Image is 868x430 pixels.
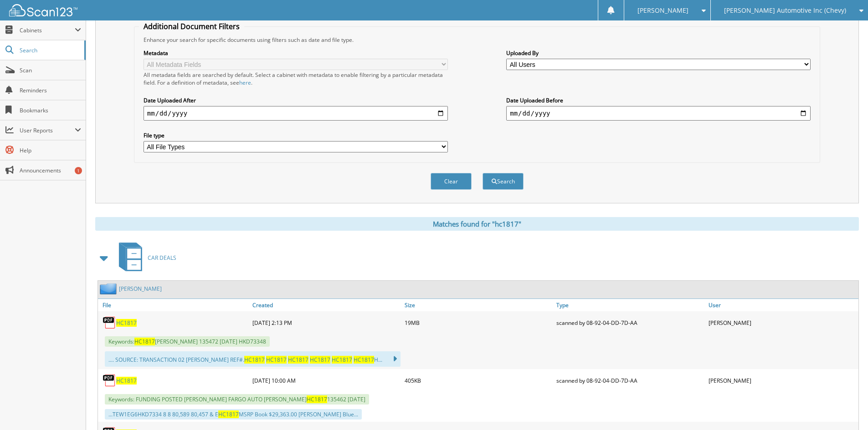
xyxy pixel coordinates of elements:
[431,173,472,190] button: Clear
[144,132,448,139] label: File type
[724,8,846,13] span: [PERSON_NAME] Automotive Inc (Chevy)
[144,49,448,57] label: Metadata
[288,356,308,364] span: HC1817
[144,106,448,121] input: start
[20,126,75,134] span: User Reports
[637,8,688,13] span: [PERSON_NAME]
[354,356,374,364] span: HC1817
[139,21,244,31] legend: Additional Document Filters
[402,314,555,332] div: 19MB
[20,147,81,154] span: Help
[20,66,81,74] span: Scan
[402,299,555,311] a: Size
[116,377,137,384] a: HC1817
[506,106,811,121] input: end
[307,395,327,403] span: HC1817
[9,4,77,16] img: scan123-logo-white.svg
[506,96,811,104] label: Date Uploaded Before
[706,299,858,311] a: User
[98,299,250,311] a: File
[134,338,155,345] span: HC1817
[706,314,858,332] div: [PERSON_NAME]
[103,316,116,329] img: PDF.png
[266,356,287,364] span: HC1817
[100,283,119,294] img: folder2.png
[105,336,270,347] span: Keywords: [PERSON_NAME] 135472 [DATE] HKD73348
[250,314,402,332] div: [DATE] 2:13 PM
[250,299,402,311] a: Created
[554,371,706,390] div: scanned by 08-92-04-DD-7D-AA
[144,71,448,86] div: All metadata fields are searched by default. Select a cabinet with metadata to enable filtering b...
[310,356,330,364] span: HC1817
[20,167,81,174] span: Announcements
[218,410,239,418] span: HC1817
[139,36,815,44] div: Enhance your search for specific documents using filters such as date and file type.
[706,371,858,390] div: [PERSON_NAME]
[332,356,352,364] span: HC1817
[105,351,401,367] div: .... SOURCE: TRANSACTION 02 [PERSON_NAME] REF#. H...
[103,374,116,387] img: PDF.png
[554,299,706,311] a: Type
[483,173,524,190] button: Search
[244,356,265,364] span: HC1817
[554,314,706,332] div: scanned by 08-92-04-DD-7D-AA
[95,217,859,231] div: Matches found for "hc1817"
[116,319,137,327] a: HC1817
[75,167,82,174] div: 1
[402,371,555,390] div: 405KB
[20,106,81,114] span: Bookmarks
[105,394,369,405] span: Keywords: FUNDING POSTED [PERSON_NAME] FARGO AUTO [PERSON_NAME] 135462 [DATE]
[250,371,402,390] div: [DATE] 10:00 AM
[20,46,80,54] span: Search
[506,49,811,57] label: Uploaded By
[20,26,75,34] span: Cabinets
[239,79,251,86] a: here
[113,240,176,276] a: CAR DEALS
[144,96,448,104] label: Date Uploaded After
[119,285,162,293] a: [PERSON_NAME]
[148,254,176,262] span: CAR DEALS
[105,409,362,420] div: ...TEW1EG6HKD7334 8 8 80,589 80,457 & E MSRP Book $29,363.00 [PERSON_NAME] Blue...
[20,86,81,94] span: Reminders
